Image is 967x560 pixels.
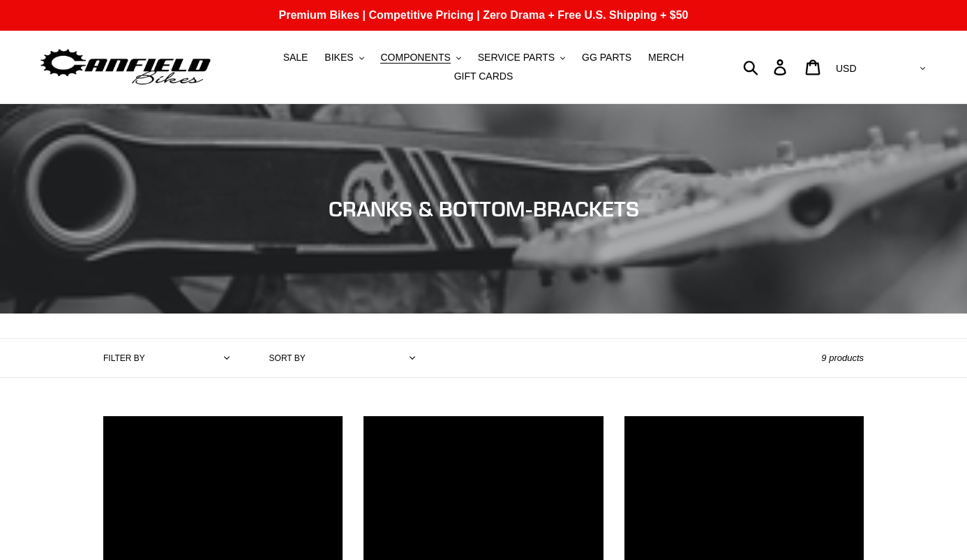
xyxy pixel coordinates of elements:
[269,352,306,364] label: Sort by
[478,52,555,64] span: SERVICE PARTS
[648,52,684,64] span: MERCH
[276,48,315,67] a: SALE
[582,52,631,64] span: GG PARTS
[821,353,864,363] span: 9 products
[471,48,572,67] button: SERVICE PARTS
[103,352,145,364] label: Filter by
[447,67,520,86] a: GIFT CARDS
[575,48,638,67] a: GG PARTS
[329,196,639,221] span: CRANKS & BOTTOM-BRACKETS
[380,52,450,64] span: COMPONENTS
[641,48,691,67] a: MERCH
[38,45,213,89] img: Canfield Bikes
[373,48,467,67] button: COMPONENTS
[324,52,353,64] span: BIKES
[283,52,308,64] span: SALE
[317,48,370,67] button: BIKES
[454,71,514,82] span: GIFT CARDS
